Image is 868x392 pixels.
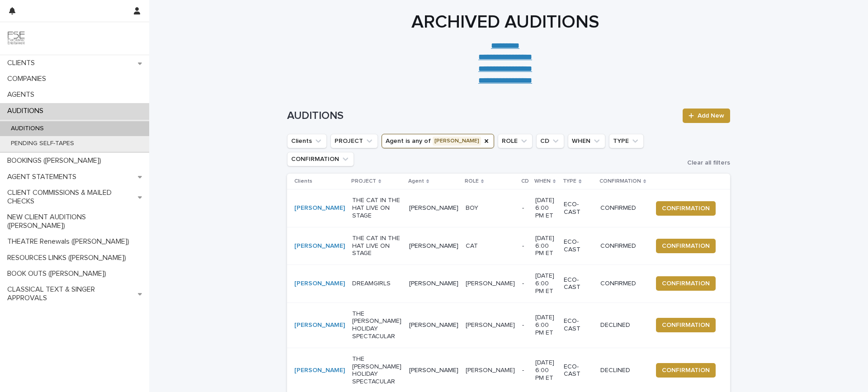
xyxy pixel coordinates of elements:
p: COMPANIES [4,75,53,83]
p: BOOK OUTS ([PERSON_NAME]) [4,269,113,278]
a: [PERSON_NAME] [294,280,345,288]
button: CD [536,134,564,148]
button: ROLE [498,134,533,148]
img: 9JgRvJ3ETPGCJDhvPVA5 [7,29,25,47]
p: ROLE [465,176,479,186]
p: CONFIRMED [600,242,645,250]
p: CLASSICAL TEXT & SINGER APPROVALS [4,285,138,302]
p: THE [PERSON_NAME] HOLIDAY SPECTACULAR [352,310,402,340]
p: BOY [466,203,480,212]
p: AUDITIONS [4,125,51,132]
button: Clients [287,134,327,148]
p: NEW CLIENT AUDITIONS ([PERSON_NAME]) [4,213,149,230]
span: CONFIRMATION [662,204,710,213]
span: CONFIRMATION [662,279,710,288]
p: CAT [466,241,480,250]
button: PROJECT [330,134,378,148]
a: [PERSON_NAME] [294,321,345,329]
p: CLIENT COMMISSIONS & MAILED CHECKS [4,189,138,206]
p: [PERSON_NAME] [409,280,458,288]
p: ECO-CAST [564,276,593,292]
tr: [PERSON_NAME] DREAMGIRLS[PERSON_NAME][PERSON_NAME][PERSON_NAME] -[DATE] 6:00 PM ETECO-CASTCONFIRM... [287,265,730,302]
p: [DATE] 6:00 PM ET [535,272,557,295]
p: [PERSON_NAME] [409,367,458,374]
p: TYPE [563,176,576,186]
p: - [522,242,528,250]
p: DECLINED [600,367,645,374]
button: CONFIRMATION [656,318,716,332]
p: [PERSON_NAME] [466,278,517,288]
p: ECO-CAST [564,201,593,216]
p: ECO-CAST [564,317,593,333]
p: - [522,280,528,288]
h1: ARCHIVED AUDITIONS [284,11,727,33]
p: [DATE] 6:00 PM ET [535,359,557,382]
p: PROJECT [351,176,376,186]
a: [PERSON_NAME] [294,204,345,212]
p: - [522,321,528,329]
a: [PERSON_NAME] [294,242,345,250]
h1: AUDITIONS [287,109,677,123]
p: RESOURCES LINKS ([PERSON_NAME]) [4,254,133,262]
span: Clear all filters [687,160,730,166]
a: [PERSON_NAME] [294,367,345,374]
p: DECLINED [600,321,645,329]
p: PENDING SELF-TAPES [4,140,81,147]
p: AUDITIONS [4,107,51,115]
p: Clients [294,176,312,186]
p: - [522,204,528,212]
p: ECO-CAST [564,238,593,254]
button: TYPE [609,134,644,148]
p: CLIENTS [4,59,42,67]
button: Clear all filters [680,160,730,166]
p: THE [PERSON_NAME] HOLIDAY SPECTACULAR [352,355,402,386]
span: Add New [698,113,724,119]
p: RANDY ANDYS [466,365,517,374]
p: [DATE] 6:00 PM ET [535,235,557,257]
button: WHEN [568,134,605,148]
button: CONFIRMATION [656,363,716,378]
span: CONFIRMATION [662,241,710,250]
p: [DATE] 6:00 PM ET [535,197,557,219]
button: CONFIRMATION [656,201,716,216]
p: THE CAT IN THE HAT LIVE ON STAGE [352,197,402,219]
p: CONFIRMED [600,204,645,212]
p: [DATE] 6:00 PM ET [535,314,557,336]
tr: [PERSON_NAME] THE CAT IN THE HAT LIVE ON STAGE[PERSON_NAME]CATCAT -[DATE] 6:00 PM ETECO-CASTCONFI... [287,227,730,264]
p: [PERSON_NAME] [409,204,458,212]
tr: [PERSON_NAME] THE CAT IN THE HAT LIVE ON STAGE[PERSON_NAME]BOYBOY -[DATE] 6:00 PM ETECO-CASTCONFI... [287,189,730,227]
button: CONFIRMATION [656,239,716,253]
p: AGENT STATEMENTS [4,173,84,181]
p: BOOKINGS ([PERSON_NAME]) [4,156,108,165]
p: [PERSON_NAME] [409,321,458,329]
p: CONFIRMATION [599,176,641,186]
button: CONFIRMATION [656,276,716,291]
p: WHEN [534,176,551,186]
button: Agent [382,134,494,148]
p: AGENTS [4,90,42,99]
p: CD [521,176,529,186]
p: THEATRE Renewals ([PERSON_NAME]) [4,237,137,246]
a: Add New [683,109,730,123]
p: [PERSON_NAME] [409,242,458,250]
p: ECO-CAST [564,363,593,378]
p: RANDY ANDYS [466,320,517,329]
span: CONFIRMATION [662,366,710,375]
p: CONFIRMED [600,280,645,288]
span: CONFIRMATION [662,321,710,330]
p: DREAMGIRLS [352,280,402,288]
p: Agent [408,176,424,186]
tr: [PERSON_NAME] THE [PERSON_NAME] HOLIDAY SPECTACULAR[PERSON_NAME][PERSON_NAME][PERSON_NAME] -[DATE... [287,302,730,348]
button: CONFIRMATION [287,152,354,166]
p: THE CAT IN THE HAT LIVE ON STAGE [352,235,402,257]
p: - [522,367,528,374]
